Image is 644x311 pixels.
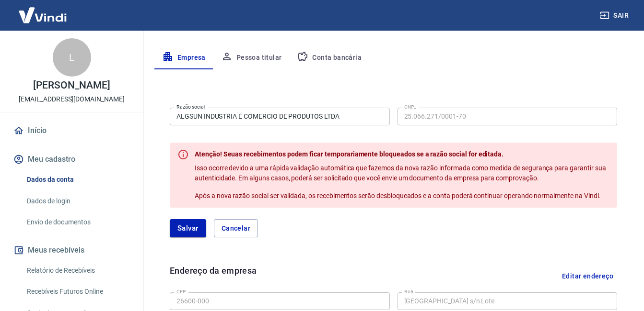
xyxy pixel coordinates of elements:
button: Empresa [154,46,213,69]
button: Editar endereço [558,264,617,289]
button: Meu cadastro [12,149,132,170]
a: Dados de login [23,191,132,211]
div: L [53,38,91,77]
a: Início [12,120,132,141]
label: CEP [176,288,186,295]
a: Recebíveis Futuros Online [23,282,132,301]
button: Pessoa titular [213,46,290,69]
button: Conta bancária [289,46,369,69]
p: [PERSON_NAME] [33,80,110,90]
label: Razão social [176,103,205,111]
span: Atenção! Seuas recebimentos podem ficar temporariamente bloqueados se a razão social for editada. [195,150,503,158]
a: Envio de documentos [23,212,132,232]
button: Salvar [170,219,206,237]
p: [EMAIL_ADDRESS][DOMAIN_NAME] [19,94,125,104]
label: CNPJ [404,103,417,111]
a: Dados da conta [23,170,132,189]
span: Após a nova razão social ser validada, os recebimentos serão desbloqueados e a conta poderá conti... [195,192,600,200]
img: Vindi [12,0,74,30]
span: Isso ocorre devido a uma rápida validação automática que fazemos da nova razão informada como med... [195,164,607,182]
label: Rua [404,288,413,295]
a: Relatório de Recebíveis [23,261,132,280]
button: Cancelar [214,219,258,237]
button: Sair [598,7,632,24]
h6: Endereço da empresa [170,264,257,289]
button: Meus recebíveis [12,240,132,261]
